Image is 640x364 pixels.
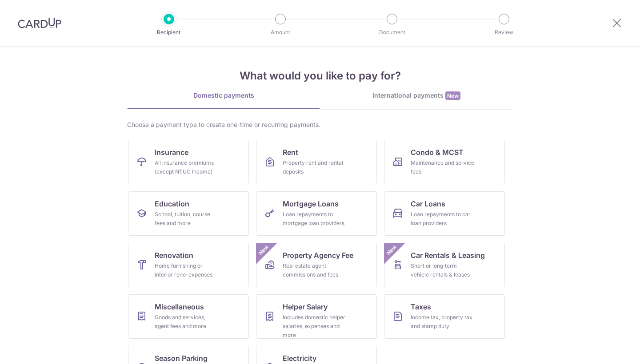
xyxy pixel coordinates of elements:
div: Property rent and rental deposits [283,158,347,176]
a: Helper SalaryIncludes domestic helper salaries, expenses and more [256,294,377,339]
div: Home furnishing or interior reno-expenses [155,261,219,279]
p: Review [471,28,537,37]
div: Loan repayments to mortgage loan providers [283,210,347,228]
span: Insurance [155,147,188,158]
span: Electricity [283,353,316,364]
a: InsuranceAll insurance premiums (except NTUC Income) [128,140,249,184]
p: Recipient [136,28,202,37]
span: Taxes [411,301,431,312]
p: Document [359,28,425,37]
div: All insurance premiums (except NTUC Income) [155,158,219,176]
a: TaxesIncome tax, property tax and stamp duty [384,294,505,339]
a: Condo & MCSTMaintenance and service fees [384,140,505,184]
a: RentProperty rent and rental deposits [256,140,377,184]
div: International payments [320,91,513,100]
h4: What would you like to pay for? [127,68,513,84]
span: Property Agency Fee [283,250,353,261]
div: Short or long‑term vehicle rentals & leases [411,261,475,279]
a: Car Rentals & LeasingShort or long‑term vehicle rentals & leasesNew [384,243,505,287]
span: Condo & MCST [411,147,464,158]
a: EducationSchool, tuition, course fees and more [128,191,249,236]
img: CardUp [18,18,61,28]
span: New [384,243,399,257]
div: Income tax, property tax and stamp duty [411,313,475,331]
span: Car Rentals & Leasing [411,250,485,261]
p: Amount [248,28,313,37]
div: Real estate agent commissions and fees [283,261,347,279]
div: Includes domestic helper salaries, expenses and more [283,313,347,340]
div: Loan repayments to car loan providers [411,210,475,228]
span: Education [155,198,189,209]
span: Miscellaneous [155,301,204,312]
a: Property Agency FeeReal estate agent commissions and feesNew [256,243,377,287]
span: Season Parking [155,353,208,364]
a: Mortgage LoansLoan repayments to mortgage loan providers [256,191,377,236]
div: School, tuition, course fees and more [155,210,219,228]
span: Car Loans [411,198,445,209]
a: Car LoansLoan repayments to car loan providers [384,191,505,236]
span: Rent [283,147,298,158]
div: Domestic payments [127,91,320,100]
div: Maintenance and service fees [411,158,475,176]
span: Helper Salary [283,301,328,312]
a: RenovationHome furnishing or interior reno-expenses [128,243,249,287]
span: Mortgage Loans [283,198,339,209]
a: MiscellaneousGoods and services, agent fees and more [128,294,249,339]
div: Choose a payment type to create one-time or recurring payments. [127,120,513,129]
span: New [256,243,271,257]
span: New [445,91,460,100]
span: Renovation [155,250,193,261]
div: Goods and services, agent fees and more [155,313,219,331]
